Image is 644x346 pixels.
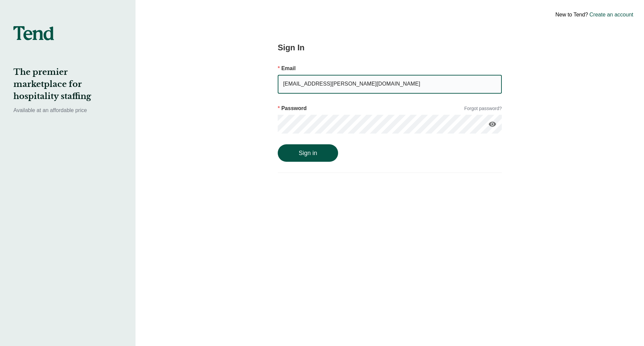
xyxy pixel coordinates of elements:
img: tend-logo [13,26,54,40]
i: visibility [488,120,496,128]
button: Sign in [278,144,338,162]
p: Email [278,64,502,72]
p: Password [278,104,307,112]
a: Create an account [589,11,633,19]
h2: The premier marketplace for hospitality staffing [13,66,122,102]
h2: Sign In [278,42,502,54]
p: Available at an affordable price [13,106,122,114]
a: Forgot password? [464,105,502,112]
